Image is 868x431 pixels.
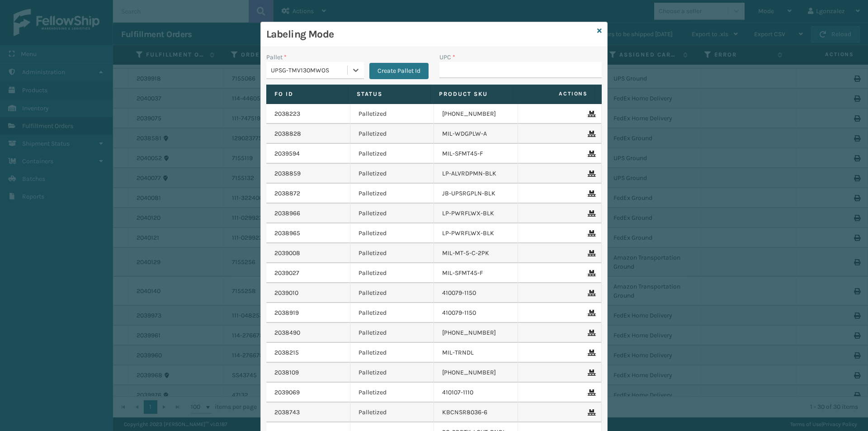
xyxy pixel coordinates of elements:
td: Palletized [350,363,434,383]
td: Palletized [350,204,434,223]
td: Palletized [350,144,434,164]
label: Product SKU [439,90,505,98]
i: Remove From Pallet [588,131,593,137]
i: Remove From Pallet [588,389,593,396]
i: Remove From Pallet [588,210,593,217]
i: Remove From Pallet [588,230,593,237]
i: Remove From Pallet [588,369,593,376]
td: JB-UPSRGPLN-BLK [434,184,518,204]
i: Remove From Pallet [588,310,593,316]
td: Palletized [350,223,434,243]
i: Remove From Pallet [588,151,593,157]
label: Status [357,90,422,98]
a: 2038966 [274,209,300,218]
div: UPSG-TMV130MWOS [271,66,348,75]
i: Remove From Pallet [588,290,593,296]
td: LP-PWRFLWX-BLK [434,223,518,243]
a: 2038109 [274,368,299,377]
a: 2039069 [274,388,300,397]
i: Remove From Pallet [588,171,593,177]
td: MIL-TRNDL [434,343,518,363]
a: 2038743 [274,408,300,417]
td: Palletized [350,184,434,204]
td: 410079-1150 [434,283,518,303]
td: Palletized [350,124,434,144]
a: 2039010 [274,289,298,298]
a: 2039027 [274,269,299,278]
td: Palletized [350,164,434,184]
a: 2038828 [274,129,301,138]
td: MIL-MT-5-C-2PK [434,243,518,263]
td: 410107-1110 [434,383,518,403]
i: Remove From Pallet [588,250,593,256]
a: 2038859 [274,169,301,178]
td: Palletized [350,383,434,403]
td: Palletized [350,263,434,283]
td: MIL-WDGPLW-A [434,124,518,144]
td: MIL-SFMT45-F [434,144,518,164]
td: Palletized [350,303,434,323]
i: Remove From Pallet [588,350,593,356]
label: Pallet [266,52,287,62]
i: Remove From Pallet [588,409,593,416]
a: 2038965 [274,229,300,238]
label: Fo Id [274,90,340,98]
td: KBCNSR8036-6 [434,403,518,422]
td: 410079-1150 [434,303,518,323]
td: MIL-SFMT45-F [434,263,518,283]
a: 2038919 [274,308,299,317]
td: LP-ALVRDPMN-BLK [434,164,518,184]
a: 2038490 [274,328,300,337]
td: LP-PWRFLWX-BLK [434,204,518,223]
i: Remove From Pallet [588,270,593,276]
td: Palletized [350,343,434,363]
i: Remove From Pallet [588,330,593,336]
h3: Labeling Mode [266,28,594,41]
td: [PHONE_NUMBER] [434,323,518,343]
td: Palletized [350,283,434,303]
td: Palletized [350,104,434,124]
a: 2039008 [274,249,300,258]
td: [PHONE_NUMBER] [434,363,518,383]
td: Palletized [350,403,434,422]
td: [PHONE_NUMBER] [434,104,518,124]
a: 2038872 [274,189,300,198]
a: 2039594 [274,149,300,158]
a: 2038223 [274,109,300,118]
span: Actions [516,86,593,101]
td: Palletized [350,323,434,343]
i: Remove From Pallet [588,111,593,117]
label: UPC [439,52,455,62]
td: Palletized [350,243,434,263]
i: Remove From Pallet [588,190,593,197]
button: Create Pallet Id [369,63,429,79]
a: 2038215 [274,348,299,357]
